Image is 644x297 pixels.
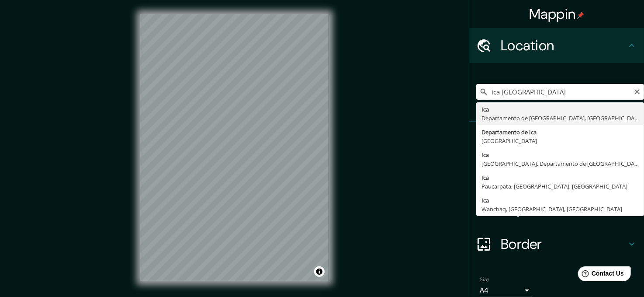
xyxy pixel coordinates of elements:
[501,200,627,218] h4: Layout
[469,157,644,192] div: Style
[469,28,644,63] div: Location
[481,173,639,182] div: Ica
[481,196,639,205] div: Ica
[469,192,644,227] div: Layout
[481,182,639,191] div: Paucarpata, [GEOGRAPHIC_DATA], [GEOGRAPHIC_DATA]
[566,263,634,287] iframe: Help widget launcher
[481,205,639,213] div: Wanchaq, [GEOGRAPHIC_DATA], [GEOGRAPHIC_DATA]
[577,12,584,19] img: pin-icon.png
[469,122,644,157] div: Pins
[480,276,489,283] label: Size
[501,37,627,54] h4: Location
[481,150,639,159] div: Ica
[481,114,639,122] div: Departamento de [GEOGRAPHIC_DATA], [GEOGRAPHIC_DATA]
[529,5,585,23] h4: Mappin
[481,159,639,168] div: [GEOGRAPHIC_DATA], Departamento de [GEOGRAPHIC_DATA], [GEOGRAPHIC_DATA]
[314,266,325,277] button: Toggle attribution
[481,136,639,145] div: [GEOGRAPHIC_DATA]
[476,84,644,100] input: Pick your city or area
[481,105,639,114] div: Ica
[481,128,639,136] div: Departamento de Ica
[469,227,644,262] div: Border
[501,235,627,253] h4: Border
[634,87,641,95] button: Clear
[140,14,329,281] canvas: Map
